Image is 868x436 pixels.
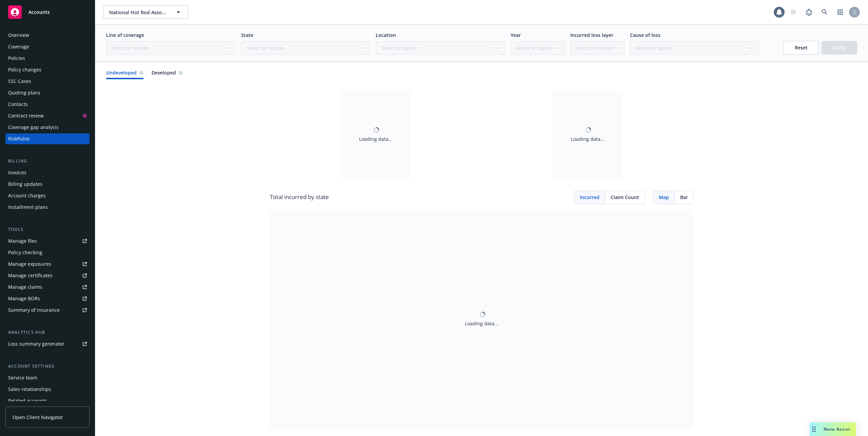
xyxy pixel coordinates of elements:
[8,167,26,178] div: Invoices
[5,64,90,75] a: Policy changes
[833,5,847,19] a: Switch app
[5,41,90,52] a: Coverage
[109,9,168,16] span: National Hot Rod Association
[824,426,850,432] span: Nova Assist
[5,122,90,133] a: Coverage gap analysis
[8,384,51,395] div: Sales relationships
[8,293,40,304] div: Manage BORs
[5,259,90,269] a: Manage exposures
[580,194,599,201] span: Incurred
[5,99,90,110] a: Contacts
[5,167,90,178] a: Invoices
[5,87,90,98] a: Quoting plans
[784,41,819,54] button: Reset
[630,31,759,39] p: Cause of loss
[5,53,90,64] a: Policies
[5,329,90,336] div: Analytics hub
[241,31,371,39] p: State
[5,179,90,190] a: Billing updates
[680,194,688,201] span: Bar
[5,384,90,395] a: Sales relationships
[8,305,60,315] div: Summary of insurance
[8,110,44,121] div: Contract review
[5,3,90,22] a: Accounts
[5,363,90,370] div: Account settings
[8,30,29,41] div: Overview
[802,5,816,19] a: Report a Bug
[5,236,90,246] a: Manage files
[8,202,48,213] div: Installment plans
[8,41,29,52] div: Coverage
[28,9,50,15] span: Accounts
[8,247,42,258] div: Policy checking
[5,305,90,315] a: Summary of insurance
[5,158,90,165] div: Billing
[270,193,329,201] p: Total incurred by state
[659,194,669,201] span: Map
[8,99,28,110] div: Contacts
[103,5,188,19] button: National Hot Rod Association
[5,76,90,87] a: SSC Cases
[152,69,176,76] span: Developed
[8,122,59,133] div: Coverage gap analysis
[810,422,818,436] div: Drag to move
[810,422,856,436] button: Nova Assist
[8,133,29,144] div: RiskPulse
[787,5,800,19] a: Start snowing
[611,194,639,201] span: Claim Count
[5,110,90,121] a: Contract review
[5,339,90,349] a: Loss summary generator
[5,190,90,201] a: Account charges
[8,259,51,269] div: Manage exposures
[8,395,47,406] div: Related accounts
[5,30,90,41] a: Overview
[511,31,565,39] p: Year
[5,282,90,292] a: Manage claims
[465,320,498,327] span: Loading data...
[818,5,831,19] a: Search
[5,202,90,213] a: Installment plans
[8,64,41,75] div: Policy changes
[376,31,505,39] p: Location
[571,135,605,143] span: Loading data...
[5,293,90,304] a: Manage BORs
[8,282,42,292] div: Manage claims
[8,270,53,281] div: Manage certificates
[8,179,42,190] div: Billing updates
[8,236,37,246] div: Manage files
[106,31,236,39] p: Line of coverage
[8,53,25,64] div: Policies
[359,135,393,143] span: Loading data...
[5,372,90,383] a: Service team
[8,339,64,349] div: Loss summary generator
[8,372,37,383] div: Service team
[8,76,31,87] div: SSC Cases
[5,247,90,258] a: Policy checking
[13,414,63,421] span: Open Client Navigator
[106,69,137,76] span: Undeveloped
[822,41,857,54] button: Apply
[5,133,90,144] a: RiskPulse
[570,31,625,39] p: Incurred loss layer
[5,395,90,406] a: Related accounts
[8,190,46,201] div: Account charges
[5,270,90,281] a: Manage certificates
[5,226,90,233] div: Tools
[8,87,40,98] div: Quoting plans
